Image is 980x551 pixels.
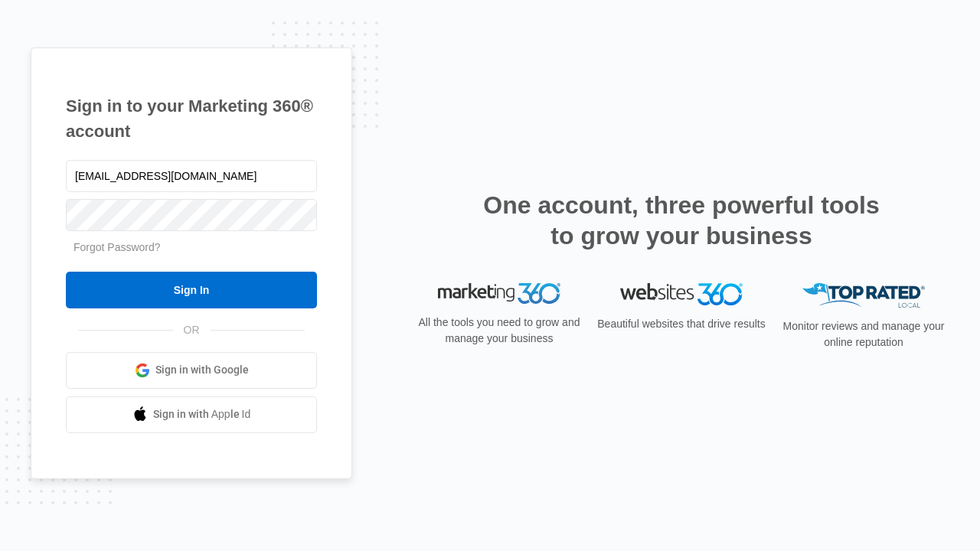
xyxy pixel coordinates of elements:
[66,272,317,308] input: Sign In
[66,396,317,433] a: Sign in with Apple Id
[173,322,211,338] span: OR
[153,406,251,422] span: Sign in with Apple Id
[778,318,949,350] p: Monitor reviews and manage your online reputation
[66,160,317,192] input: Email
[73,241,161,253] a: Forgot Password?
[155,362,249,378] span: Sign in with Google
[66,93,317,144] h1: Sign in to your Marketing 360® account
[66,352,317,389] a: Sign in with Google
[620,283,743,305] img: Websites 360
[438,283,560,305] img: Marketing 360
[413,315,585,347] p: All the tools you need to grow and manage your business
[802,283,925,308] img: Top Rated Local
[479,190,884,251] h2: One account, three powerful tools to grow your business
[596,316,767,332] p: Beautiful websites that drive results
